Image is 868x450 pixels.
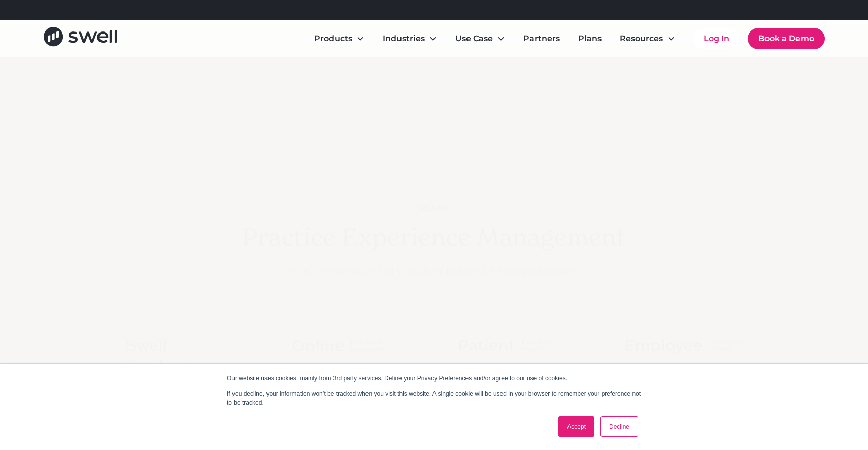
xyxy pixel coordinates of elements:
[242,264,626,278] p: Purchase products individually or bundled. Priced per location.
[383,33,425,45] div: Industries
[570,28,610,49] a: Plans
[306,28,373,49] div: Products
[44,27,117,50] a: home
[748,28,825,49] a: Book a Demo
[314,33,352,45] div: Products
[242,223,626,252] h2: Practice Experience Management
[612,28,683,49] div: Resources
[693,28,740,49] a: Log In
[515,28,568,49] a: Partners
[455,33,493,45] div: Use Case
[558,416,594,437] a: Accept
[126,335,243,377] div: Swell Products
[447,28,513,49] div: Use Case
[227,389,641,407] p: If you decline, your information won’t be tracked when you visit this website. A single cookie wi...
[242,203,626,215] div: plans
[620,33,663,45] div: Resources
[600,416,638,437] a: Decline
[227,374,641,383] p: Our website uses cookies, mainly from 3rd party services. Define your Privacy Preferences and/or ...
[375,28,445,49] div: Industries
